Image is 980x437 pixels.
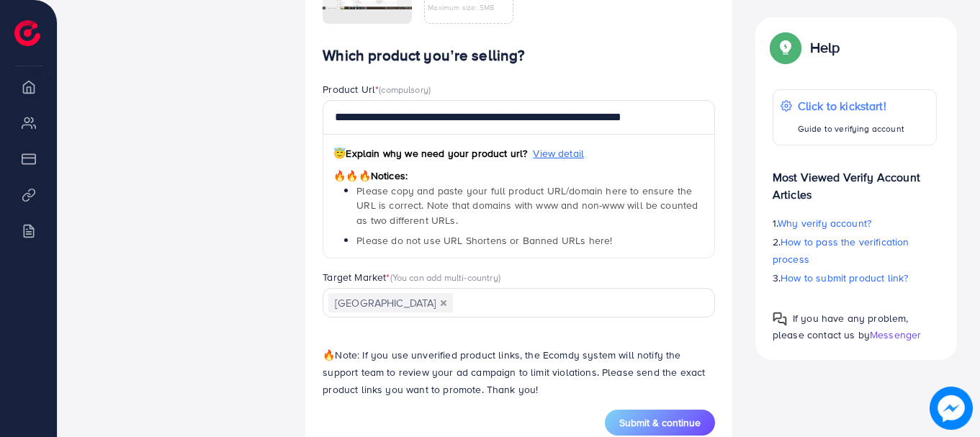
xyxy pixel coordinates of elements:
label: Target Market [323,270,500,284]
span: How to submit product link? [781,271,908,285]
span: Please copy and paste your full product URL/domain here to ensure the URL is correct. Note that d... [356,184,698,227]
button: Submit & continue [605,410,715,436]
span: If you have any problem, please contact us by [773,311,909,342]
span: (You can add multi-country) [390,271,500,284]
label: Product Url [323,82,431,96]
img: logo [14,20,40,46]
span: Why verify account? [778,216,871,230]
h4: Which product you’re selling? [323,47,715,65]
p: Help [810,39,840,56]
p: 2. [773,233,937,268]
input: Search for option [454,292,696,315]
span: Messenger [870,328,921,342]
span: [GEOGRAPHIC_DATA] [328,293,453,313]
span: 😇 [333,146,346,161]
p: Note: If you use unverified product links, the Ecomdy system will notify the support team to revi... [323,346,715,398]
span: How to pass the verification process [773,235,909,266]
span: (compulsory) [379,83,431,96]
span: View detail [533,146,584,161]
span: Explain why we need your product url? [333,146,527,161]
span: 🔥🔥🔥 [333,168,370,183]
span: Please do not use URL Shortens or Banned URLs here! [356,233,612,248]
span: Notices: [333,168,408,183]
img: Popup guide [773,312,787,326]
p: 3. [773,269,937,287]
span: 🔥 [323,348,335,362]
p: Guide to verifying account [798,120,904,138]
p: Most Viewed Verify Account Articles [773,157,937,203]
img: Popup guide [773,35,799,60]
p: Maximum size: 5MB [428,2,509,12]
p: 1. [773,215,937,232]
div: Search for option [323,288,715,317]
p: Click to kickstart! [798,97,904,114]
span: Submit & continue [619,415,701,430]
img: image [930,387,973,430]
button: Deselect Pakistan [440,299,447,307]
